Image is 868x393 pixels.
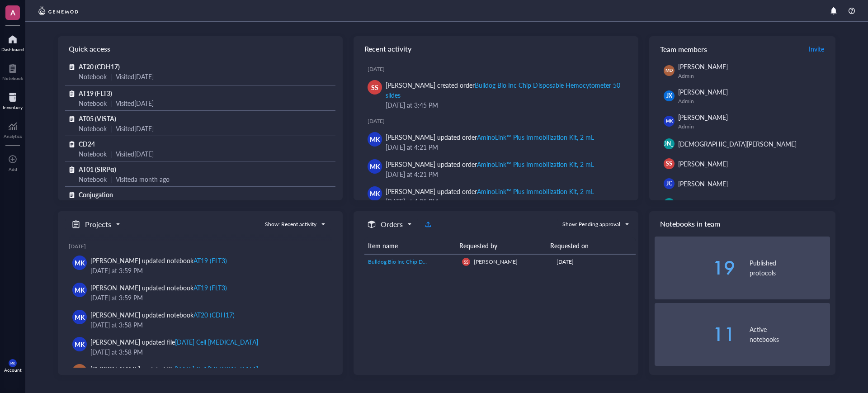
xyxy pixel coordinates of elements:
div: Notebooks in team [649,211,835,237]
div: Account [4,367,22,373]
div: AminoLink™ Plus Immobilization Kit, 2 mL [477,133,594,142]
div: Add [9,166,17,172]
div: Show: Recent activity [265,220,316,228]
div: Published protocols [750,258,830,278]
span: JC [666,180,672,188]
th: Item name [364,237,456,254]
div: Notebook [79,98,107,108]
div: AT20 (CDH17) [193,310,235,319]
span: SS [464,259,468,264]
div: [PERSON_NAME] created order [386,80,624,100]
div: Show: Pending approval [562,220,620,228]
span: AT20 (CDH17) [79,62,120,71]
h5: Orders [381,219,403,230]
div: Visited [DATE] [116,71,154,81]
div: Quick access [58,36,343,62]
div: Admin [678,98,826,105]
div: Admin [678,123,826,130]
div: 11 [655,325,735,343]
a: MK[PERSON_NAME] updated notebookAT20 (CDH17)[DATE] at 3:58 PM [69,306,332,333]
h5: Projects [85,219,111,230]
th: Requested by [456,237,547,254]
span: MD [665,67,673,74]
th: Requested on [547,237,627,254]
div: [DATE] Cell [MEDICAL_DATA] [175,337,258,346]
div: Admin [678,72,826,80]
div: [PERSON_NAME] updated notebook [90,310,235,320]
span: [PERSON_NAME] [678,113,728,122]
span: [PERSON_NAME] [678,62,728,71]
div: | [110,123,112,133]
a: Analytics [4,119,22,139]
div: Analytics [4,133,22,139]
a: MK[PERSON_NAME] updated notebookAT19 (FLT3)[DATE] at 3:59 PM [69,252,332,279]
span: Invite [809,44,824,53]
div: [PERSON_NAME] updated file [90,337,258,347]
div: | [110,174,112,184]
div: [DATE] at 4:21 PM [386,169,624,179]
a: Notebook [2,61,23,81]
div: Notebook [79,71,107,81]
div: | [110,71,112,81]
div: [DATE] at 3:59 PM [90,293,325,303]
span: MK [370,161,380,171]
span: MK [10,361,15,365]
span: MK [665,118,672,124]
a: MK[PERSON_NAME] updated orderAminoLink™ Plus Immobilization Kit, 2 mL[DATE] at 4:21 PM [361,128,631,156]
div: [DATE] at 3:59 PM [90,265,325,275]
div: Notebook [79,123,107,133]
span: JX [666,92,672,100]
a: Inventory [3,90,23,110]
div: [DATE] [557,258,632,266]
div: Notebook [79,149,107,159]
div: Inventory [3,104,23,110]
span: [PERSON_NAME] [678,199,728,208]
div: Notebook [2,76,23,81]
span: [PERSON_NAME] [678,159,728,168]
div: [DATE] at 4:21 PM [386,142,624,152]
span: [PERSON_NAME] [678,179,728,188]
div: [PERSON_NAME] updated notebook [90,283,227,293]
div: [PERSON_NAME] updated order [386,159,594,169]
a: MK[PERSON_NAME] updated file[DATE] Cell [MEDICAL_DATA][DATE] at 3:58 PM [69,333,332,360]
span: SS [666,160,672,168]
img: genemod-logo [36,5,80,16]
span: [PERSON_NAME] [678,87,728,96]
div: [DATE] [368,118,631,125]
div: Dashboard [1,47,24,52]
span: SS [371,82,378,92]
div: [DATE] at 3:45 PM [386,100,624,110]
div: Visited [DATE] [116,98,154,108]
div: AminoLink™ Plus Immobilization Kit, 2 mL [477,160,594,169]
span: [DEMOGRAPHIC_DATA][PERSON_NAME] [678,139,797,148]
a: Bulldog Bio Inc Chip Disposable Hemocytometer 50 slides [368,258,455,266]
div: Team members [649,36,835,62]
span: MK [75,312,85,322]
span: AT05 (VISTA) [79,114,116,123]
div: Recent activity [354,36,638,62]
div: [DATE] [69,243,332,250]
a: MK[PERSON_NAME] updated notebookAT19 (FLT3)[DATE] at 3:59 PM [69,279,332,306]
div: [DATE] at 3:58 PM [90,347,325,357]
span: [PERSON_NAME] [647,140,691,148]
a: SS[PERSON_NAME] created orderBulldog Bio Inc Chip Disposable Hemocytometer 50 slides[DATE] at 3:4... [361,76,631,114]
a: MK[PERSON_NAME] updated orderAminoLink™ Plus Immobilization Kit, 2 mL[DATE] at 4:21 PM [361,183,631,210]
span: Bulldog Bio Inc Chip Disposable Hemocytometer 50 slides [368,258,507,265]
div: Bulldog Bio Inc Chip Disposable Hemocytometer 50 slides [386,80,620,99]
a: Invite [808,42,825,56]
span: MK [370,134,380,144]
span: MK [75,339,85,349]
div: 19 [655,259,735,277]
span: AT19 (FLT3) [79,89,112,98]
div: | [110,98,112,108]
span: [PERSON_NAME] [474,258,518,265]
div: Visited [DATE] [116,149,154,159]
div: [DATE] [368,66,631,73]
div: AT19 (FLT3) [193,283,227,292]
div: Visited [DATE] [116,123,154,133]
a: MK[PERSON_NAME] updated orderAminoLink™ Plus Immobilization Kit, 2 mL[DATE] at 4:21 PM [361,156,631,183]
span: A [10,7,15,18]
div: | [110,149,112,159]
span: MK [75,258,85,268]
span: AT01 (SIRPα) [79,165,116,174]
